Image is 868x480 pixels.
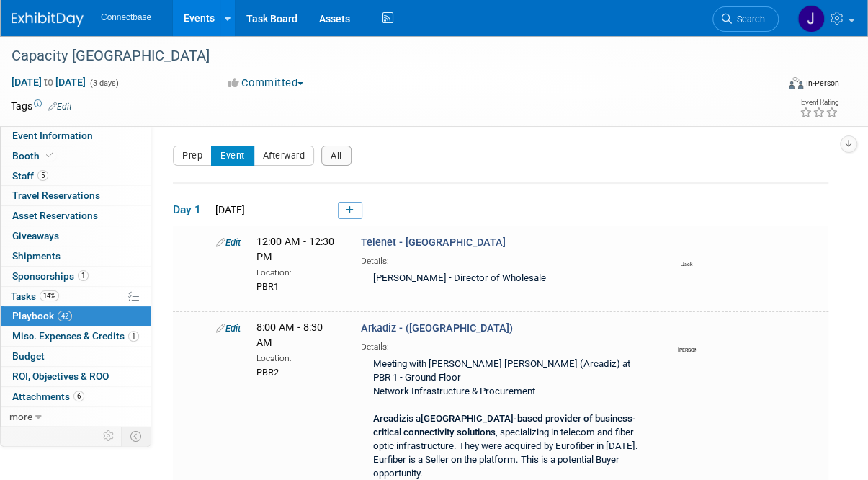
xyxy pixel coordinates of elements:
[12,230,59,241] span: Giveaways
[128,331,139,342] span: 1
[223,76,309,91] button: Committed
[12,150,56,161] span: Booth
[1,166,151,186] a: Staff5
[789,77,803,89] img: Format-Inperson.png
[256,350,339,365] div: Location:
[12,330,139,342] span: Misc. Expenses & Credits
[1,387,151,406] a: Attachments6
[101,12,151,22] span: Connectbase
[89,79,119,88] span: (3 days)
[1,367,151,386] a: ROI, Objectives & ROO
[9,411,32,422] span: more
[1,306,151,326] a: Playbook42
[12,270,89,282] span: Sponsorships
[12,350,45,362] span: Budget
[12,310,72,321] span: Playbook
[6,43,769,69] div: Capacity [GEOGRAPHIC_DATA]
[361,267,653,291] div: [PERSON_NAME] - Director of Wholesale
[1,267,151,286] a: Sponsorships1
[256,321,323,348] span: 8:00 AM - 8:30 AM
[1,126,151,146] a: Event Information
[361,322,513,334] span: Arkadiz - ([GEOGRAPHIC_DATA])
[678,240,729,254] img: Jack Davey
[42,76,55,88] span: to
[173,146,212,166] button: Prep
[256,265,339,279] div: Location:
[58,311,72,321] span: 42
[373,413,636,437] b: [GEOGRAPHIC_DATA]-based provider of business-critical connectivity solutions
[1,287,151,306] a: Tasks14%
[37,170,48,181] span: 5
[211,204,245,215] span: [DATE]
[1,226,151,246] a: Giveaways
[46,151,53,159] i: Booth reservation complete
[122,427,151,445] td: Toggle Event Tabs
[361,236,506,249] span: Telenet - [GEOGRAPHIC_DATA]
[805,78,839,89] div: In-Person
[797,5,825,32] img: Jordan Sigel
[256,236,334,262] span: 12:00 AM - 12:30 PM
[12,210,98,221] span: Asset Reservations
[1,246,151,266] a: Shipments
[361,337,653,353] div: Details:
[1,146,151,166] a: Booth
[211,146,254,166] button: Event
[719,75,839,97] div: Event Format
[11,290,59,302] span: Tasks
[12,370,109,382] span: ROI, Objectives & ROO
[12,130,93,141] span: Event Information
[256,279,339,293] div: PBR1
[12,12,84,27] img: ExhibitDay
[1,326,151,346] a: Misc. Expenses & Credits1
[678,340,696,350] div: John Giblin
[1,407,151,427] a: more
[40,290,59,301] span: 14%
[1,206,151,226] a: Asset Reservations
[321,146,352,166] button: All
[12,250,61,262] span: Shipments
[373,413,406,424] b: Arcadiz
[712,6,779,32] a: Search
[12,391,84,402] span: Attachments
[12,190,100,201] span: Travel Reservations
[678,326,728,340] img: John Giblin
[12,170,48,182] span: Staff
[97,427,122,445] td: Personalize Event Tab Strip
[173,202,209,218] span: Day 1
[256,365,339,379] div: PBR2
[48,102,72,112] a: Edit
[78,270,89,281] span: 1
[216,323,241,334] a: Edit
[254,146,315,166] button: Afterward
[1,186,151,205] a: Travel Reservations
[732,14,765,25] span: Search
[11,76,86,89] span: [DATE] [DATE]
[1,347,151,366] a: Budget
[11,99,72,113] td: Tags
[361,251,653,267] div: Details:
[678,254,696,264] div: Jack Davey
[800,99,838,106] div: Event Rating
[73,391,84,401] span: 6
[216,237,241,248] a: Edit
